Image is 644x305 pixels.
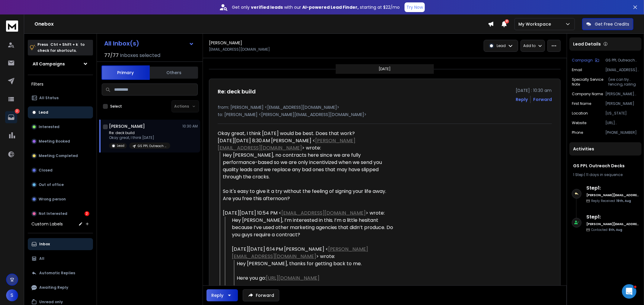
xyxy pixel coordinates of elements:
h1: [PERSON_NAME] [109,123,145,129]
div: Here you go: [237,275,394,282]
p: Get Free Credits [595,21,629,27]
button: Others [150,66,198,79]
a: [PERSON_NAME][EMAIL_ADDRESS][DOMAIN_NAME] [232,246,368,260]
button: Wrong person [28,193,93,205]
button: All [28,253,93,265]
iframe: Intercom live chat [622,284,636,299]
p: Wrong person [39,197,66,202]
p: Specialty Service Note [572,77,608,87]
button: All Status [28,92,93,104]
h1: [PERSON_NAME] [209,40,242,46]
p: Email [572,68,582,72]
p: 10:30 AM [182,124,198,129]
p: Not Interested [39,211,67,216]
h3: Filters [28,80,93,88]
p: Lead Details [573,41,601,47]
p: [DATE] [379,67,391,71]
p: from: [PERSON_NAME] <[EMAIL_ADDRESS][DOMAIN_NAME]> [218,104,552,110]
img: logo [6,20,18,32]
button: Meeting Booked [28,135,93,147]
div: [DATE][DATE] 6:14 PM [PERSON_NAME] < > wrote: [232,246,394,260]
p: Company Name [572,92,603,96]
p: [PERSON_NAME] [605,101,639,106]
p: Okay great, I think [DATE] [109,135,170,140]
h1: All Campaigns [33,61,65,67]
p: website [572,121,586,125]
p: Phone [572,130,583,135]
button: Not Interested2 [28,208,93,220]
p: [DATE] : 10:30 am [516,87,552,93]
a: [EMAIL_ADDRESS][DOMAIN_NAME] [281,209,366,216]
h6: Step 1 : [586,213,639,221]
button: Forward [243,289,279,301]
p: Closed [39,168,53,173]
p: location [572,111,588,116]
p: Add to [523,43,536,48]
p: Reply Received [591,199,631,203]
button: Automatic Replies [28,267,93,279]
p: [URL][DOMAIN_NAME] [605,121,639,125]
p: Contacted [591,228,622,232]
strong: verified leads [251,4,283,10]
div: Activities [569,142,642,156]
h1: Onebox [34,20,488,28]
button: Reply [207,289,238,301]
p: Automatic Replies [39,271,75,275]
a: [URL][DOMAIN_NAME] [266,275,319,281]
button: Awaiting Reply [28,281,93,294]
div: Reply [211,292,223,298]
div: [DATE][DATE] 10:54 PM < > wrote: [223,209,394,217]
h1: GS PPL Outreach Decks [573,163,638,169]
button: Inbox [28,238,93,250]
h6: Step 1 : [586,184,639,192]
div: Hey [PERSON_NAME], no contracts here since we are fully performance-based so we are only incentiv... [223,152,394,181]
a: 2 [5,111,17,123]
p: Out of office [39,182,64,187]
p: [EMAIL_ADDRESS][DOMAIN_NAME] [209,47,270,52]
div: | [573,172,638,177]
button: Reply [516,96,528,102]
button: Closed [28,164,93,176]
p: My Workspace [518,21,553,27]
p: Meeting Completed [39,153,78,158]
p: Get only with our starting at $22/mo [232,4,400,10]
p: Lead [39,110,48,115]
p: Press to check for shortcuts. [37,42,85,54]
a: [PERSON_NAME][EMAIL_ADDRESS][DOMAIN_NAME] [218,137,355,151]
p: Awaiting Reply [39,285,68,290]
button: Primary [101,65,150,80]
p: Lead [117,143,124,148]
div: 2 [85,211,89,216]
p: Re: deck build [109,130,170,135]
span: 77 / 77 [104,52,119,59]
h1: All Inbox(s) [104,40,139,46]
p: 2 [15,109,20,114]
h6: [PERSON_NAME][EMAIL_ADDRESS][DOMAIN_NAME] [586,222,639,226]
div: Hey [PERSON_NAME], I’m interested in this. I’m a little hesitant because I’ve used other marketin... [232,217,394,238]
p: Unread only [39,300,63,304]
button: Meeting Completed [28,150,93,162]
button: Lead [28,106,93,118]
button: Try Now [405,2,425,12]
button: Interested [28,121,93,133]
div: Hey [PERSON_NAME], thanks for getting back to me. [237,260,394,267]
button: All Campaigns [28,58,93,70]
h1: Re: deck build [218,87,256,96]
p: [PHONE_NUMBER] [605,130,639,135]
span: Ctrl + Shift + k [50,41,79,48]
p: (we can try fencing, railing as well) [608,77,639,87]
p: [PERSON_NAME] Fence & Deck LLC [605,92,639,96]
p: to: [PERSON_NAME] <[PERSON_NAME][EMAIL_ADDRESS][DOMAIN_NAME]> [218,112,552,118]
strong: AI-powered Lead Finder, [302,4,359,10]
button: Campaign [572,58,599,63]
p: Inbox [39,242,50,247]
p: GS PPL Outreach Decks [605,58,639,63]
h6: [PERSON_NAME][EMAIL_ADDRESS][DOMAIN_NAME] [586,193,639,197]
p: Meeting Booked [39,139,70,144]
div: [DATE][DATE] 8:30 AM [PERSON_NAME] < > wrote: [218,137,394,152]
div: So it's easy to give it a try without the feeling of signing your life away. Are you free this af... [223,188,394,202]
button: S [6,289,18,301]
label: Select [110,104,122,109]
